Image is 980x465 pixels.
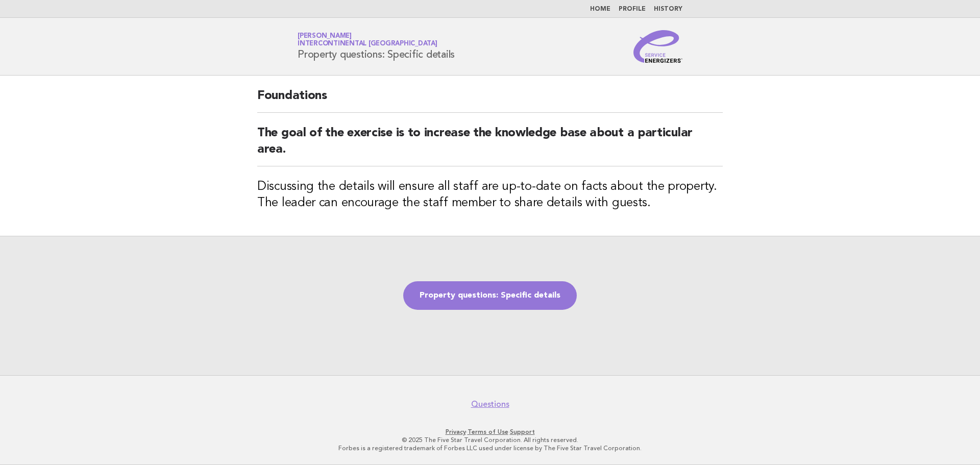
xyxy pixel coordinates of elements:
[403,281,577,310] a: Property questions: Specific details
[471,399,509,409] a: Questions
[590,6,610,12] a: Home
[257,88,723,113] h2: Foundations
[298,33,437,47] a: [PERSON_NAME]InterContinental [GEOGRAPHIC_DATA]
[510,428,535,435] a: Support
[178,428,802,436] p: · ·
[633,30,682,63] img: Service Energizers
[619,6,646,12] a: Profile
[446,428,466,435] a: Privacy
[298,41,437,47] span: InterContinental [GEOGRAPHIC_DATA]
[654,6,682,12] a: History
[178,436,802,444] p: © 2025 The Five Star Travel Corporation. All rights reserved.
[298,33,455,60] h1: Property questions: Specific details
[257,179,723,211] h3: Discussing the details will ensure all staff are up-to-date on facts about the property. The lead...
[178,444,802,452] p: Forbes is a registered trademark of Forbes LLC used under license by The Five Star Travel Corpora...
[468,428,508,435] a: Terms of Use
[257,125,723,166] h2: The goal of the exercise is to increase the knowledge base about a particular area.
